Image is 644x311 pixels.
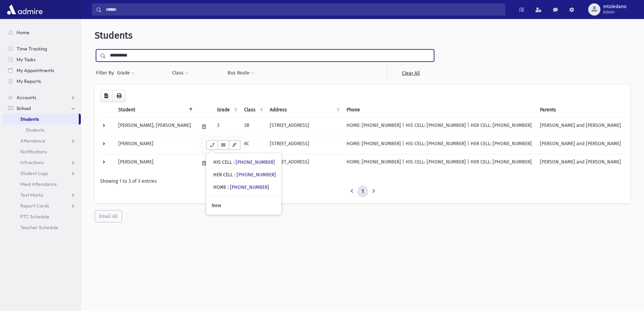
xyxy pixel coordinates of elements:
a: Meal Attendance [3,179,81,190]
td: [STREET_ADDRESS] [266,154,342,172]
a: Students [3,114,79,125]
td: [PERSON_NAME] and [PERSON_NAME] [536,136,625,154]
td: 6C [240,136,266,154]
span: My Appointments [17,67,54,73]
span: My Reports [17,78,41,84]
button: Grade [117,67,135,79]
th: Student: activate to sort column descending [114,102,195,118]
a: Attendance [3,135,81,146]
td: [PERSON_NAME] [114,154,195,172]
th: Address: activate to sort column ascending [266,102,342,118]
td: [PERSON_NAME] and [PERSON_NAME] [536,117,625,136]
span: My Tasks [17,57,35,63]
a: Time Tracking [3,43,81,54]
a: My Appointments [3,65,81,76]
img: AdmirePro [5,3,44,16]
a: Clear All [387,67,434,79]
a: My Reports [3,76,81,87]
a: New [206,199,281,212]
button: Email Templates [229,140,240,150]
a: School [3,103,81,114]
td: [STREET_ADDRESS] [266,117,342,136]
div: HOME [213,184,269,191]
a: 1 [357,185,368,198]
div: HER CELL [213,171,276,178]
td: [STREET_ADDRESS] [266,136,342,154]
td: [PERSON_NAME], [PERSON_NAME] [114,117,195,136]
a: Notifications [3,146,81,157]
td: 3 [213,117,240,136]
a: Teacher Schedule [3,222,81,233]
span: Infractions [20,159,44,165]
a: Test Marks [3,190,81,200]
span: Student Logs [20,170,48,176]
span: Accounts [17,94,36,101]
td: 6 [213,136,240,154]
span: Students [20,116,39,122]
input: Search [102,3,505,16]
span: Admin [603,9,626,15]
td: 3B [240,117,266,136]
th: Class: activate to sort column ascending [240,102,266,118]
div: Showing 1 to 3 of 3 entries [100,178,625,185]
span: School [17,105,31,111]
a: Report Cards [3,200,81,211]
a: [PHONE_NUMBER] [236,159,275,165]
div: HIS CELL [213,159,275,166]
span: Report Cards [20,203,49,209]
span: Meal Attendance [20,181,57,187]
td: HOME: [PHONE_NUMBER] | HIS CELL: [PHONE_NUMBER] | HER CELL: [PHONE_NUMBER] [342,154,536,172]
a: [PHONE_NUMBER] [237,172,276,178]
span: : [234,172,235,178]
a: PTC Schedule [3,211,81,222]
a: My Tasks [3,54,81,65]
th: Parents [536,102,625,118]
span: : [233,159,234,165]
button: CSV [100,90,113,102]
span: Filter By [96,69,117,76]
a: Student Logs [3,168,81,179]
span: Attendance [20,138,45,144]
td: [PERSON_NAME] [114,136,195,154]
span: Notifications [20,149,47,155]
button: Print [112,90,126,102]
span: PTC Schedule [20,214,49,220]
span: Time Tracking [17,46,47,52]
span: : [228,184,229,190]
span: Students [95,30,133,41]
a: Infractions [3,157,81,168]
a: [PHONE_NUMBER] [230,184,269,190]
button: Email All [95,210,122,222]
a: Accounts [3,92,81,103]
a: Home [3,27,81,38]
td: [PERSON_NAME] and [PERSON_NAME] [536,154,625,172]
span: mtoledano [603,4,626,9]
th: Grade: activate to sort column ascending [213,102,240,118]
span: Home [17,29,29,36]
td: HOME: [PHONE_NUMBER] | HIS CELL: [PHONE_NUMBER] | HER CELL: [PHONE_NUMBER] [342,136,536,154]
span: Test Marks [20,192,43,198]
button: Bus Route [227,67,255,79]
span: Teacher Schedule [20,224,58,230]
th: Phone [342,102,536,118]
button: Class [172,67,189,79]
td: HOME: [PHONE_NUMBER] | HIS CELL: [PHONE_NUMBER] | HER CELL: [PHONE_NUMBER] [342,117,536,136]
a: Students [3,125,81,135]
